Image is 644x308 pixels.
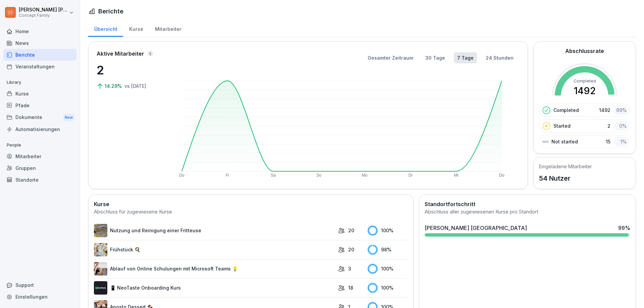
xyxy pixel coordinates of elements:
[425,208,630,216] div: Abschluss aller zugewiesenen Kurse pro Standort
[606,138,610,145] p: 15
[348,227,354,234] p: 20
[422,221,633,239] a: [PERSON_NAME] [GEOGRAPHIC_DATA]99%
[362,173,368,178] text: Mo
[539,163,592,170] h5: Eingeladene Mitarbeiter
[368,264,408,274] div: 100 %
[348,246,354,253] p: 20
[3,140,76,150] p: People
[454,173,458,178] text: Mi
[3,123,76,135] a: Automatisierungen
[499,173,504,178] text: Do
[124,82,146,89] p: vs [DATE]
[88,20,123,37] a: Übersicht
[3,37,76,49] a: News
[607,122,610,129] p: 2
[94,224,335,237] a: Nutzung und Reinigung einer Fritteuse
[3,77,76,88] p: Library
[614,121,629,131] div: 0 %
[364,52,417,63] button: Gesamter Zeitraum
[368,226,408,236] div: 100 %
[565,47,604,55] h2: Abschlussrate
[3,25,76,37] a: Home
[94,243,335,256] a: Frühstück 🍳
[94,262,335,275] a: Ablauf von Online Schulungen mit Microsoft Teams 💡
[3,162,76,174] a: Gruppen
[3,111,76,124] div: Dokumente
[553,107,579,114] p: Completed
[599,107,610,114] p: 1492
[348,265,351,272] p: 3
[317,173,322,178] text: So
[551,138,578,145] p: Not started
[226,173,229,178] text: Fr
[3,150,76,162] a: Mitarbeiter
[454,52,477,63] button: 7 Tage
[422,52,448,63] button: 30 Tage
[179,173,184,178] text: Do
[98,7,123,16] h1: Berichte
[97,50,144,58] p: Aktive Mitarbeiter
[3,100,76,111] a: Pfade
[123,20,149,37] a: Kurse
[368,245,408,255] div: 98 %
[3,61,76,72] a: Veranstaltungen
[3,111,76,124] a: DokumenteNew
[3,88,76,100] a: Kurse
[425,200,630,208] h2: Standortfortschritt
[97,61,164,79] p: 2
[19,7,68,13] p: [PERSON_NAME] [PERSON_NAME]
[94,243,107,256] img: n6mw6n4d96pxhuc2jbr164bu.png
[348,284,353,291] p: 18
[271,173,276,178] text: Sa
[3,279,76,291] div: Support
[482,52,517,63] button: 24 Stunden
[149,20,187,37] a: Mitarbeiter
[614,105,629,115] div: 99 %
[618,224,630,232] div: 99 %
[425,224,527,232] div: [PERSON_NAME] [GEOGRAPHIC_DATA]
[94,281,335,295] a: 📱 NeoTaste Onboarding Kurs
[3,49,76,61] a: Berichte
[94,208,408,216] div: Abschluss für zugewiesene Kurse
[94,262,107,275] img: e8eoks8cju23yjmx0b33vrq2.png
[409,173,412,178] text: Di
[19,13,68,18] p: Concept Family
[105,82,123,89] p: 14.29%
[63,114,74,121] div: New
[3,291,76,303] a: Einstellungen
[3,174,76,186] a: Standorte
[94,281,107,295] img: wogpw1ad3b6xttwx9rgsg3h8.png
[368,283,408,293] div: 100 %
[94,200,408,208] h2: Kurse
[94,224,107,237] img: b2msvuojt3s6egexuweix326.png
[539,173,592,183] p: 54 Nutzer
[553,122,571,129] p: Started
[614,137,629,146] div: 1 %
